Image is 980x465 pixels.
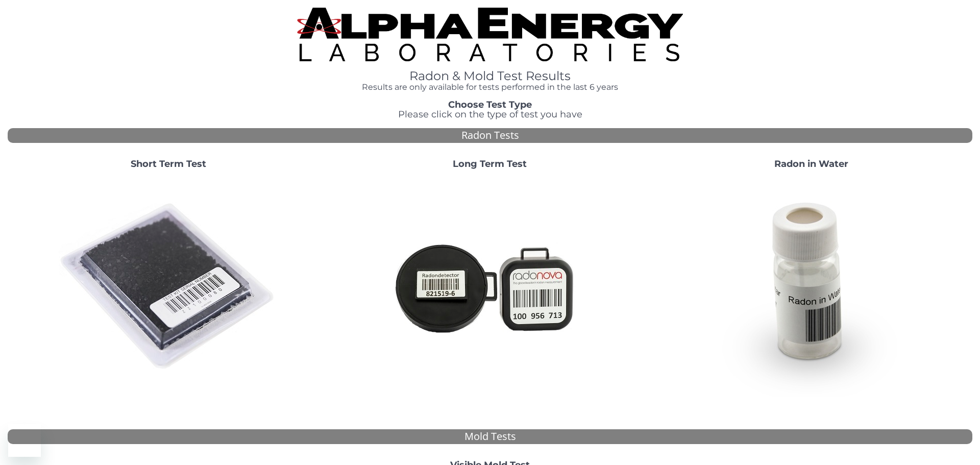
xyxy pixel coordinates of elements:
strong: Choose Test Type [448,99,532,110]
strong: Long Term Test [453,158,527,169]
h1: Radon & Mold Test Results [297,69,683,83]
img: TightCrop.jpg [297,8,683,61]
img: RadoninWater.jpg [702,177,921,397]
img: Radtrak2vsRadtrak3.jpg [380,177,600,397]
span: Please click on the type of test you have [398,109,582,120]
div: Please wait a moment while we check the status of your test [424,14,559,31]
strong: Short Term Test [131,158,206,169]
div: Please Wait [424,5,559,14]
img: ShortTerm.jpg [59,177,278,397]
div: Radon Tests [8,128,972,143]
strong: Radon in Water [774,158,848,169]
iframe: Button to launch messaging window [8,424,41,457]
div: Mold Tests [8,429,972,444]
h4: Results are only available for tests performed in the last 6 years [297,83,683,92]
